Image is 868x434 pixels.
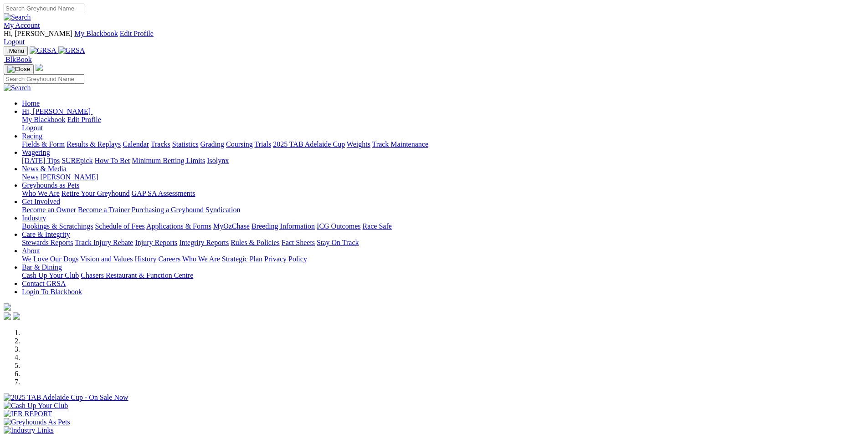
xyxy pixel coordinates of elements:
a: News & Media [22,165,67,173]
a: Racing [22,132,42,140]
a: Applications & Forms [146,222,211,230]
a: Cash Up Your Club [22,271,79,279]
a: Edit Profile [120,30,154,37]
img: Search [4,84,31,92]
a: Purchasing a Greyhound [132,206,204,214]
input: Search [4,74,84,84]
div: Get Involved [22,206,864,214]
a: Contact GRSA [22,280,66,287]
a: Login To Blackbook [22,288,82,296]
a: Stay On Track [317,239,359,246]
a: Coursing [226,140,253,148]
span: BlkBook [5,56,32,63]
a: We Love Our Dogs [22,255,78,263]
input: Search [4,4,84,13]
a: Bookings & Scratchings [22,222,93,230]
a: About [22,247,40,255]
a: Who We Are [182,255,220,263]
a: Who We Are [22,189,60,197]
div: Industry [22,222,864,230]
a: Trials [254,140,271,148]
a: Minimum Betting Limits [132,157,205,164]
div: Racing [22,140,864,148]
a: Hi, [PERSON_NAME] [22,107,92,115]
a: My Blackbook [74,30,118,37]
a: [DATE] Tips [22,157,60,164]
button: Toggle navigation [4,46,28,56]
img: Search [4,13,31,21]
div: Care & Integrity [22,239,864,247]
img: twitter.svg [13,312,20,320]
a: [PERSON_NAME] [40,173,98,181]
img: logo-grsa-white.png [36,64,43,71]
img: GRSA [30,46,56,55]
a: Careers [158,255,180,263]
a: Chasers Restaurant & Function Centre [81,271,193,279]
a: Isolynx [207,157,229,164]
a: Bar & Dining [22,263,62,271]
a: Fact Sheets [282,239,315,246]
a: BlkBook [4,56,32,63]
span: Hi, [PERSON_NAME] [22,107,91,115]
a: Wagering [22,148,50,156]
div: Wagering [22,157,864,165]
a: Get Involved [22,198,60,205]
a: Weights [347,140,370,148]
a: Privacy Policy [264,255,307,263]
a: Tracks [151,140,170,148]
a: Become an Owner [22,206,76,214]
a: Stewards Reports [22,239,73,246]
img: facebook.svg [4,312,11,320]
div: Hi, [PERSON_NAME] [22,116,864,132]
a: Statistics [172,140,199,148]
img: logo-grsa-white.png [4,303,11,311]
div: News & Media [22,173,864,181]
a: History [134,255,156,263]
a: How To Bet [95,157,130,164]
a: Home [22,99,40,107]
a: Calendar [123,140,149,148]
div: Greyhounds as Pets [22,189,864,198]
img: Cash Up Your Club [4,402,68,410]
a: Care & Integrity [22,230,70,238]
span: Menu [9,47,24,54]
a: Edit Profile [67,116,101,123]
a: Grading [200,140,224,148]
a: Fields & Form [22,140,65,148]
a: Track Maintenance [372,140,428,148]
a: Integrity Reports [179,239,229,246]
a: Industry [22,214,46,222]
a: Track Injury Rebate [75,239,133,246]
a: Logout [4,38,25,46]
a: Vision and Values [80,255,133,263]
div: Bar & Dining [22,271,864,280]
a: My Blackbook [22,116,66,123]
a: Strategic Plan [222,255,262,263]
div: My Account [4,30,864,46]
a: 2025 TAB Adelaide Cup [273,140,345,148]
a: Greyhounds as Pets [22,181,79,189]
img: IER REPORT [4,410,52,418]
a: Schedule of Fees [95,222,144,230]
a: Retire Your Greyhound [62,189,130,197]
a: Race Safe [362,222,391,230]
a: Become a Trainer [78,206,130,214]
a: News [22,173,38,181]
a: GAP SA Assessments [132,189,195,197]
a: My Account [4,21,40,29]
a: Logout [22,124,43,132]
span: Hi, [PERSON_NAME] [4,30,72,37]
img: Close [7,66,30,73]
button: Toggle navigation [4,64,34,74]
a: ICG Outcomes [317,222,360,230]
a: Breeding Information [252,222,315,230]
a: SUREpick [62,157,92,164]
img: Greyhounds As Pets [4,418,70,426]
a: MyOzChase [213,222,250,230]
img: 2025 TAB Adelaide Cup - On Sale Now [4,393,128,402]
a: Injury Reports [135,239,177,246]
a: Syndication [205,206,240,214]
div: About [22,255,864,263]
a: Rules & Policies [231,239,280,246]
img: GRSA [58,46,85,55]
